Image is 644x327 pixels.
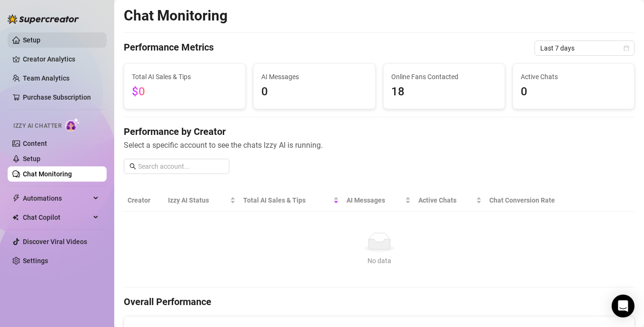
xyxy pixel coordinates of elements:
a: Setup [23,36,40,44]
span: 18 [391,83,497,101]
span: Last 7 days [540,41,629,55]
span: Izzy AI Status [168,195,228,205]
img: logo-BBDzfeDw.svg [8,14,79,24]
a: Team Analytics [23,74,69,82]
input: Search account... [138,161,224,172]
h4: Overall Performance [124,295,634,308]
h2: Chat Monitoring [124,7,228,25]
span: thunderbolt [12,194,20,202]
a: Content [23,140,47,147]
h4: Performance Metrics [124,41,214,56]
span: AI Messages [261,72,367,82]
h4: Performance by Creator [124,125,634,138]
span: Active Chats [418,195,474,205]
span: 0 [261,83,367,101]
th: AI Messages [343,189,415,212]
span: Total AI Sales & Tips [132,72,238,82]
span: search [129,163,136,170]
a: Creator Analytics [23,51,99,67]
span: 0 [521,83,626,101]
th: Chat Conversion Rate [485,189,583,212]
span: calendar [624,45,629,51]
a: Settings [23,257,48,265]
th: Active Chats [415,189,485,212]
span: Automations [23,191,90,206]
div: No data [131,255,627,266]
img: AI Chatter [65,118,80,132]
a: Setup [23,155,40,163]
a: Purchase Subscription [23,93,91,101]
span: Chat Copilot [23,210,90,225]
span: Select a specific account to see the chats Izzy AI is running. [124,139,634,151]
a: Discover Viral Videos [23,238,87,245]
div: Open Intercom Messenger [612,295,634,317]
img: Chat Copilot [12,214,19,221]
th: Izzy AI Status [164,189,239,212]
th: Total AI Sales & Tips [239,189,343,212]
span: Izzy AI Chatter [13,122,61,131]
span: Online Fans Contacted [391,72,497,82]
th: Creator [124,189,164,212]
span: AI Messages [347,195,403,205]
span: $0 [132,85,145,98]
span: Total AI Sales & Tips [243,195,331,205]
a: Chat Monitoring [23,170,72,178]
span: Active Chats [521,72,626,82]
